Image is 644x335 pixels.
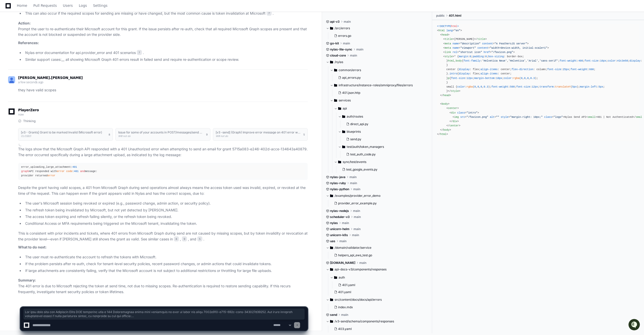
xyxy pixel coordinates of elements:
[467,85,473,88] span: rgba
[23,119,36,123] span: Thinking
[330,227,349,231] span: unicorn-helm
[474,38,487,41] span: </ >
[445,46,451,49] span: meta
[330,239,335,243] span: uas
[347,145,384,149] span: test/auth/token_managers
[21,134,31,137] span: CLOSED
[482,42,493,45] span: content
[488,55,504,58] span: box-sizing
[491,85,508,88] span: font-weight
[24,214,308,220] li: The access token expiring and refresh failing silently, or the refresh token being revoked.
[496,76,502,79] span: 10px
[335,246,371,250] span: /domain/validator/service
[24,254,308,260] li: The user must re-authenticate the account to refresh the tokens with Microsoft.
[338,290,351,294] span: 401.yaml
[459,68,470,71] span: display
[36,53,61,57] a: Powered byPylon
[477,46,488,49] span: content
[21,165,305,178] div: error_uploading_large_attachment: API responded with : message: provider returned
[463,59,480,62] span: font-family
[137,50,142,55] span: 7
[484,50,490,53] span: href
[50,53,61,57] span: Pylon
[560,59,577,62] span: font-weight
[451,25,457,28] span: html
[339,239,346,243] span: main
[453,115,564,118] span: < = = = = >
[445,50,451,53] span: link
[330,20,340,24] span: api-v3
[580,85,597,88] span: margin-left
[5,38,14,47] img: 1756235613930-3d25f9e4-fa56-45dd-b3ad-e072dfbd1548
[334,158,428,166] button: sync/test/events
[350,137,361,141] span: send.py
[339,68,361,72] span: common/errors
[585,59,598,62] span: font-size
[18,80,43,84] span: a few seconds ago
[24,57,308,63] li: Similar support cases: , , , all showing Microsoft Graph 401 errors result in failed send and req...
[445,55,453,58] span: style
[334,104,428,113] button: api
[448,59,454,62] span: html
[332,252,425,259] button: helpers_api_ews_test.go
[555,85,571,88] span: translateY
[437,133,448,136] span: </ >
[589,68,594,71] span: 600
[608,59,616,62] span: color
[474,85,476,88] span: 0
[449,124,459,127] span: center
[521,76,522,79] span: 0
[339,98,351,102] span: services
[491,50,513,53] span: "/favicon.png"
[454,115,459,118] span: img
[467,111,477,114] span: "intro"
[532,85,538,88] span: 12px
[57,170,65,173] span: error
[18,20,308,38] p: Prompt the user to re-authenticate their Microsoft account for this grant. If the issue persists ...
[33,4,57,7] span: Pull Requests
[480,85,482,88] span: 0
[18,277,308,295] p: The 401 error is due to Microsoft rejecting the token at send time, not due to missing scopes. Re...
[451,111,456,114] span: div
[496,115,499,118] span: ""
[21,170,29,173] span: graph
[578,59,583,62] span: 400
[442,33,448,36] span: head
[332,200,425,207] button: provider_error_example.py
[18,245,47,249] strong: What to do next:
[460,42,480,45] span: "description"
[470,55,471,58] span: 0
[346,167,377,172] span: test_google_events.py
[344,20,351,24] span: main
[24,268,308,274] li: If large attachments are consistently failing, verify that the Microsoft account is not subject t...
[8,76,15,83] img: ALV-UjU-Uivu_cc8zlDcn2c9MNEgVYayUocKx0gHV_Yy_SMunaAAd7JZxK5fgww1Mi-cdUJK5q-hvUHnPErhbMG5W0ta4bF9-...
[326,24,428,32] button: /src/errors
[459,55,468,58] span: margin
[334,67,337,73] svg: Directory
[571,68,588,71] span: font-weight
[347,130,361,134] span: blueprints
[18,185,308,197] p: Despite the grant having valid scopes, a 401 from Microsoft Graph during send operations almost a...
[330,53,346,58] span: cloud-core
[118,131,203,134] h1: Issue for some of your accounts in POST/messages/send API error
[18,41,39,45] strong: References:
[473,55,484,58] span: padding
[482,59,507,62] span: 'Helvetica Neue'
[449,111,479,114] span: < = >
[48,174,55,177] span: error
[334,82,337,88] svg: Directory
[339,83,413,87] span: infrastructure/instance-roles/omniproxy/files/errors
[216,134,228,137] span: Will not do
[448,89,460,92] span: </ >
[74,170,79,173] span: 401
[448,107,457,110] span: center
[439,29,445,32] span: html
[5,5,15,15] img: PlayerZero
[343,160,366,164] span: sync/test/events
[24,221,308,227] li: Conditional Access or MFA requirements being triggered on the Microsoft tenant, invalidating the ...
[454,29,460,32] span: "en"
[18,108,39,111] span: PlayerZero
[442,102,448,105] span: body
[63,4,73,7] span: Users
[436,14,445,18] span: public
